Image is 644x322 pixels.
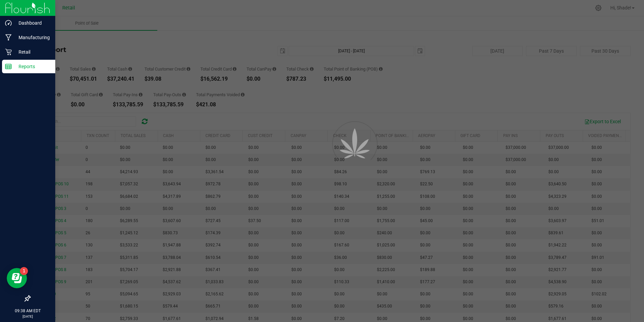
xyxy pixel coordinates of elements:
[7,268,27,288] iframe: Resource center
[12,33,52,42] p: Manufacturing
[5,63,12,70] inline-svg: Reports
[3,314,52,319] p: [DATE]
[5,34,12,41] inline-svg: Manufacturing
[5,49,12,55] inline-svg: Retail
[12,62,52,71] p: Reports
[5,20,12,26] inline-svg: Dashboard
[3,308,52,314] p: 09:38 AM EDT
[12,48,52,56] p: Retail
[12,19,52,27] p: Dashboard
[20,267,28,275] iframe: Resource center unread badge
